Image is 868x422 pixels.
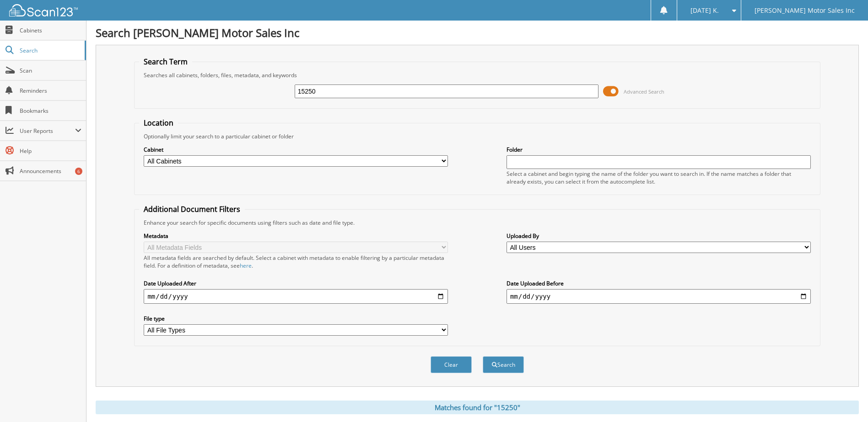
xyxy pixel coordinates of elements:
[507,280,811,287] label: Date Uploaded Before
[507,232,811,240] label: Uploaded By
[507,146,811,153] label: Folder
[20,47,80,54] span: Search
[75,168,82,175] div: 6
[144,232,448,240] label: Metadata
[483,356,524,373] button: Search
[139,204,245,214] legend: Additional Document Filters
[144,280,448,287] label: Date Uploaded After
[144,254,448,269] div: All metadata fields are searched by default. Select a cabinet with metadata to enable filtering b...
[507,170,811,185] div: Select a cabinet and begin typing the name of the folder you want to search in. If the name match...
[139,57,192,67] legend: Search Term
[431,356,472,373] button: Clear
[96,25,859,40] h1: Search [PERSON_NAME] Motor Sales Inc
[20,107,81,115] span: Bookmarks
[755,8,855,13] span: [PERSON_NAME] Motor Sales Inc
[9,4,78,16] img: scan123-logo-white.svg
[139,132,815,140] div: Optionally limit your search to a particular cabinet or folder
[96,401,859,414] div: Matches found for "15250"
[144,315,448,322] label: File type
[20,127,75,135] span: User Reports
[139,219,815,227] div: Enhance your search for specific documents using filters such as date and file type.
[20,167,81,175] span: Announcements
[144,146,448,153] label: Cabinet
[20,87,81,95] span: Reminders
[690,8,719,13] span: [DATE] K.
[139,118,178,128] legend: Location
[20,147,81,155] span: Help
[139,71,815,79] div: Searches all cabinets, folders, files, metadata, and keywords
[20,67,81,74] span: Scan
[624,88,664,95] span: Advanced Search
[240,262,252,269] a: here
[507,289,811,304] input: end
[20,26,81,34] span: Cabinets
[144,289,448,304] input: start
